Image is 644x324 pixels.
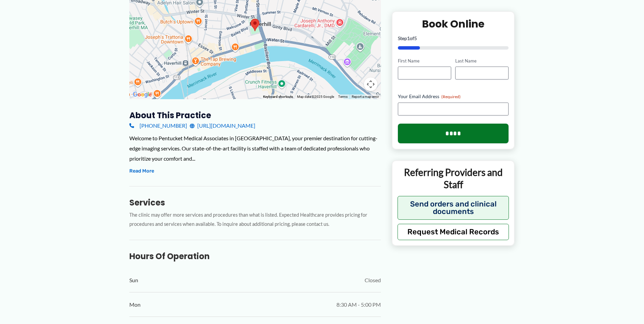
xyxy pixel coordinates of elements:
[129,251,381,262] h3: Hours of Operation
[129,211,381,229] p: The clinic may offer more services and procedures than what is listed. Expected Healthcare provid...
[129,110,381,121] h3: About this practice
[129,197,381,208] h3: Services
[263,94,293,99] button: Keyboard shortcuts
[338,95,348,98] a: Terms (opens in new tab)
[352,95,379,98] a: Report a map error
[398,36,509,40] p: Step of
[129,133,381,163] div: Welcome to Pentucket Medical Associates in [GEOGRAPHIC_DATA], your premier destination for cuttin...
[398,93,509,100] label: Your Email Address
[364,77,378,91] button: Map camera controls
[398,223,509,240] button: Request Medical Records
[407,35,410,41] span: 1
[336,300,381,310] span: 8:30 AM - 5:00 PM
[297,95,334,98] span: Map data ©2025 Google
[398,57,451,64] label: First Name
[398,166,509,191] p: Referring Providers and Staff
[398,17,509,30] h2: Book Online
[129,275,138,285] span: Sun
[129,167,154,175] button: Read More
[365,275,381,285] span: Closed
[190,121,255,131] a: [URL][DOMAIN_NAME]
[129,300,141,310] span: Mon
[414,35,417,41] span: 5
[129,121,187,131] a: [PHONE_NUMBER]
[131,90,153,99] img: Google
[398,196,509,219] button: Send orders and clinical documents
[441,94,461,99] span: (Required)
[455,57,509,64] label: Last Name
[131,90,153,99] a: Open this area in Google Maps (opens a new window)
